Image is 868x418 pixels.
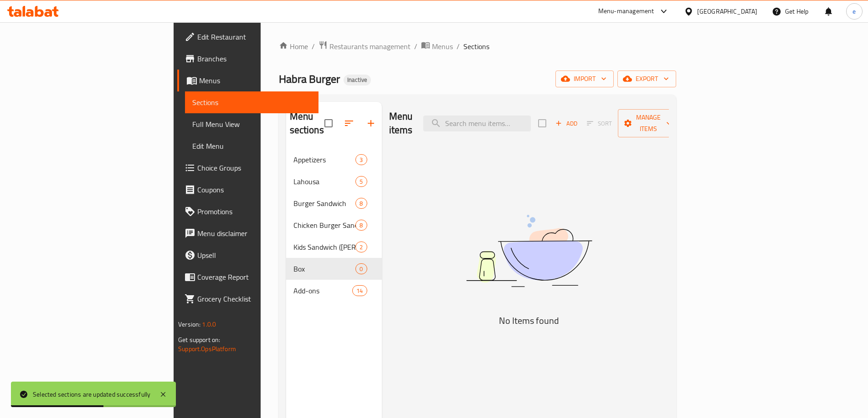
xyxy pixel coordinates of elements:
[356,265,366,273] span: 0
[293,242,356,252] span: Kids Sandwich ([PERSON_NAME]) Combo
[356,243,366,252] span: 2
[192,119,311,130] span: Full Menu View
[197,206,311,217] span: Promotions
[177,222,318,244] a: Menu disclaimer
[293,220,356,231] span: Chicken Burger Sandwich
[552,116,581,131] span: Add item
[197,31,311,42] span: Edit Restaurant
[293,198,356,209] span: Burger Sandwich
[197,293,311,304] span: Grocery Checklist
[293,263,356,274] span: Box
[286,192,382,214] div: Burger Sandwich8
[356,177,366,186] span: 5
[178,343,236,355] a: Support.OpsPlatform
[355,154,367,165] div: items
[293,176,356,187] span: Lahousa
[177,157,318,179] a: Choice Groups
[197,184,311,195] span: Coupons
[352,285,367,296] div: items
[185,135,318,157] a: Edit Menu
[415,191,643,311] img: dish.svg
[853,6,856,16] span: e
[293,154,356,165] span: Appetizers
[457,41,460,52] li: /
[344,75,371,86] div: Inactive
[389,110,413,137] h2: Menu items
[625,73,669,85] span: export
[432,41,453,52] span: Menus
[286,171,382,192] div: Lahousa5
[178,334,220,346] span: Get support on:
[197,162,311,173] span: Choice Groups
[177,48,318,70] a: Branches
[463,41,489,52] span: Sections
[338,112,360,134] span: Sort sections
[33,389,150,399] div: Selected sections are updated successfully
[293,285,353,296] span: Add-ons
[625,112,672,135] span: Manage items
[286,145,382,305] nav: Menu sections
[355,220,367,231] div: items
[423,116,531,131] input: search
[177,179,318,201] a: Coupons
[356,199,366,208] span: 8
[177,244,318,266] a: Upsell
[414,41,417,52] li: /
[197,250,311,261] span: Upsell
[279,69,340,89] span: Habra Burger
[344,76,371,84] span: Inactive
[318,40,411,52] a: Restaurants management
[199,75,311,86] span: Menus
[177,201,318,222] a: Promotions
[563,73,606,85] span: import
[197,272,311,282] span: Coverage Report
[353,287,366,295] span: 14
[286,236,382,258] div: Kids Sandwich ([PERSON_NAME]) Combo2
[286,214,382,236] div: Chicken Burger Sandwich8
[421,40,453,52] a: Menus
[355,263,367,274] div: items
[360,112,382,134] button: Add section
[178,318,200,330] span: Version:
[555,71,614,87] button: import
[552,116,581,131] button: Add
[177,26,318,48] a: Edit Restaurant
[415,313,643,328] h5: No Items found
[197,53,311,64] span: Branches
[293,242,356,252] div: Kids Sandwich (Habra Kadabra) Combo
[581,116,618,131] span: Sort items
[329,41,411,52] span: Restaurants management
[192,141,311,151] span: Edit Menu
[177,70,318,91] a: Menus
[554,118,579,129] span: Add
[185,113,318,135] a: Full Menu View
[286,258,382,280] div: Box0
[355,198,367,209] div: items
[617,71,676,87] button: export
[697,6,757,16] div: [GEOGRAPHIC_DATA]
[355,176,367,187] div: items
[618,109,679,137] button: Manage items
[177,288,318,310] a: Grocery Checklist
[192,97,311,108] span: Sections
[319,114,338,133] span: Select all sections
[197,228,311,239] span: Menu disclaimer
[598,6,654,17] div: Menu-management
[356,156,366,164] span: 3
[279,40,676,52] nav: breadcrumb
[177,266,318,288] a: Coverage Report
[185,91,318,113] a: Sections
[286,280,382,302] div: Add-ons14
[286,149,382,171] div: Appetizers3
[202,318,216,330] span: 1.0.0
[356,221,366,230] span: 8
